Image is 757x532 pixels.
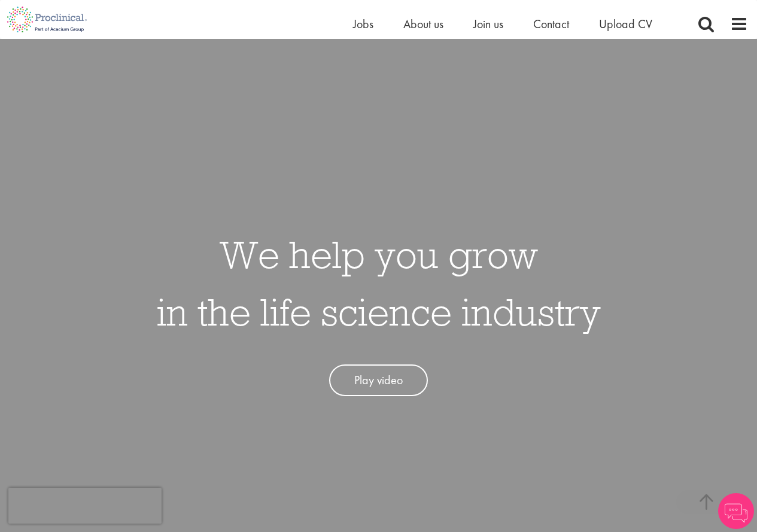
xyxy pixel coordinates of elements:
a: Upload CV [599,16,652,32]
a: About us [403,16,443,32]
img: Chatbot [718,493,754,529]
a: Contact [533,16,569,32]
h1: We help you grow in the life science industry [157,226,601,341]
a: Join us [473,16,503,32]
a: Play video [329,364,428,396]
a: Jobs [353,16,373,32]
